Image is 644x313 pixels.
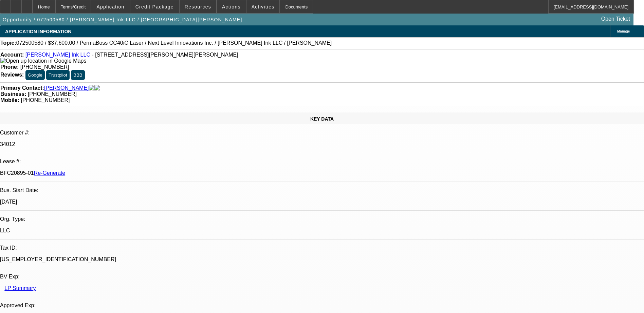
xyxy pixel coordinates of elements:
[0,97,19,103] strong: Mobile:
[135,4,174,9] span: Credit Package
[46,70,69,80] button: Trustpilot
[130,0,179,13] button: Credit Package
[599,13,633,25] a: Open Ticket
[20,64,69,70] span: [PHONE_NUMBER]
[71,70,85,80] button: BBB
[0,58,86,64] a: View Google Maps
[91,0,129,13] button: Application
[0,91,26,97] strong: Business:
[4,285,36,291] a: LP Summary
[16,40,332,46] span: 072500580 / $37,600.00 / PermaBoss CC40iC Laser / Next Level Innovations Inc. / [PERSON_NAME] Ink...
[252,4,275,9] span: Activities
[96,4,124,9] span: Application
[180,0,216,13] button: Resources
[25,52,90,58] a: [PERSON_NAME] Ink LLC
[89,85,94,91] img: facebook-icon.png
[94,85,100,91] img: linkedin-icon.png
[217,0,246,13] button: Actions
[34,170,66,176] a: Re-Generate
[21,97,70,103] span: [PHONE_NUMBER]
[0,72,24,78] strong: Reviews:
[246,0,280,13] button: Activities
[0,85,44,91] strong: Primary Contact:
[28,91,77,97] span: [PHONE_NUMBER]
[310,116,334,122] span: KEY DATA
[0,40,16,46] strong: Topic:
[25,70,45,80] button: Google
[3,17,242,22] span: Opportunity / 072500580 / [PERSON_NAME] Ink LLC / [GEOGRAPHIC_DATA][PERSON_NAME]
[185,4,211,9] span: Resources
[0,52,24,58] strong: Account:
[92,52,238,58] span: - [STREET_ADDRESS][PERSON_NAME][PERSON_NAME]
[0,58,86,64] img: Open up location in Google Maps
[0,64,19,70] strong: Phone:
[44,85,89,91] a: [PERSON_NAME]
[222,4,241,9] span: Actions
[5,29,71,34] span: APPLICATION INFORMATION
[617,29,630,33] span: Manage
